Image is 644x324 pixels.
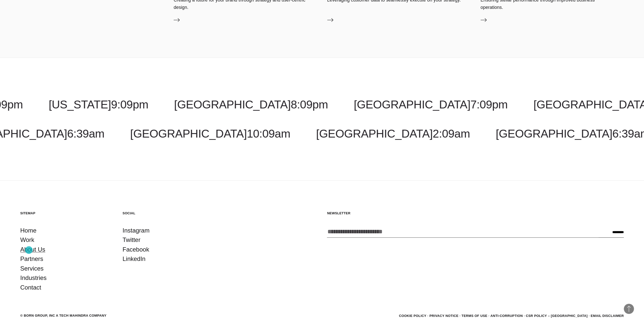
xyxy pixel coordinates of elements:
button: Back to Top [624,304,634,314]
a: CSR POLICY – [GEOGRAPHIC_DATA] [526,314,588,318]
a: Services [20,264,44,273]
span: 9:09pm [111,98,148,111]
a: Email Disclaimer [591,314,624,318]
span: 6:39am [67,127,104,140]
span: 7:09pm [470,98,508,111]
a: [GEOGRAPHIC_DATA]8:09pm [174,98,328,111]
div: © BORN GROUP, INC A Tech Mahindra Company [20,313,107,318]
h5: Sitemap [20,211,112,215]
a: Partners [20,254,43,264]
a: Work [20,235,34,245]
a: Industries [20,273,47,283]
a: Facebook [122,245,149,254]
a: Instagram [122,226,150,235]
a: Home [20,226,36,235]
a: About Us [20,245,45,254]
a: Twitter [122,235,140,245]
a: [GEOGRAPHIC_DATA]10:09am [130,127,290,140]
a: [GEOGRAPHIC_DATA]7:09pm [354,98,508,111]
span: 10:09am [247,127,290,140]
a: [US_STATE]9:09pm [49,98,148,111]
a: Cookie Policy [399,314,426,318]
h5: Newsletter [327,211,624,215]
a: LinkedIn [122,254,146,264]
a: [GEOGRAPHIC_DATA]2:09am [316,127,470,140]
span: 8:09pm [291,98,328,111]
a: Terms of Use [462,314,487,318]
h5: Social [122,211,215,215]
a: Contact [20,283,41,292]
span: 2:09am [433,127,470,140]
a: Privacy Notice [429,314,459,318]
a: Anti-Corruption [490,314,523,318]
